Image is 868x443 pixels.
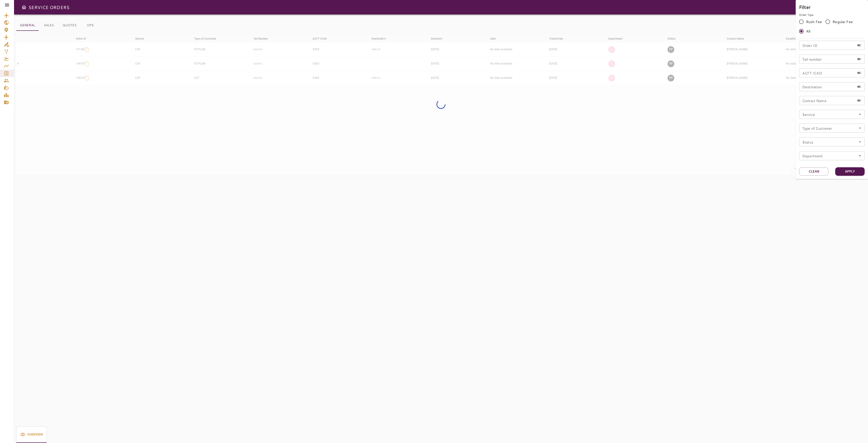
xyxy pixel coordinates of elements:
button: Open [857,153,863,159]
button: Apply [835,167,865,176]
span: Regular Fee [833,19,853,24]
button: Open [857,125,863,131]
span: All [806,29,810,34]
div: rushFeeOrder [799,17,865,36]
span: Rush Fee [806,19,822,24]
button: Clean [799,167,828,176]
p: Order Type [799,13,865,17]
button: Open [857,139,863,145]
button: Open [857,111,863,117]
h6: Filter [799,3,865,11]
